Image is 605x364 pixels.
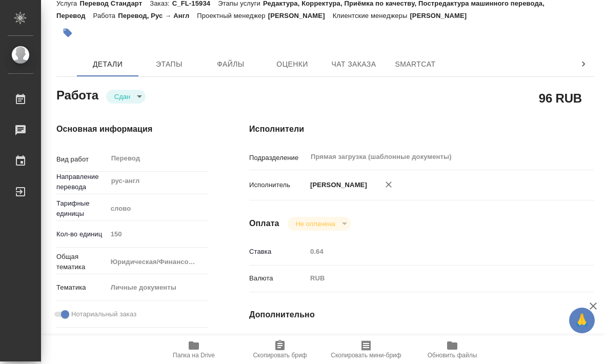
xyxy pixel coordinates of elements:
div: Личные документы [107,279,208,296]
span: Обновить файлы [428,352,477,359]
span: Скопировать мини-бриф [331,352,401,359]
span: Скопировать бриф [253,352,307,359]
button: Не оплачена [293,219,338,228]
input: Пустое поле [107,227,208,241]
p: Последнее изменение [249,333,307,354]
span: Папка на Drive [173,352,215,359]
p: Ставка [249,247,307,257]
p: Тематика [56,282,107,293]
p: Исполнитель [249,180,307,190]
span: 🙏 [573,310,591,331]
p: Перевод, Рус → Англ [118,12,197,19]
div: Юридическая/Финансовая [107,253,208,271]
div: слово [107,200,208,217]
div: Сдан [106,90,146,104]
button: Обновить файлы [409,335,495,364]
input: Пустое поле [307,244,565,259]
div: RUB [307,270,565,287]
p: Работа [93,12,118,19]
button: Добавить тэг [56,22,79,44]
h4: Основная информация [56,123,208,135]
button: 🙏 [569,308,595,333]
p: Общая тематика [56,252,107,272]
span: Этапы [145,58,194,71]
p: Направление перевода [56,172,107,192]
span: Нотариальный заказ [71,309,136,319]
span: SmartCat [391,58,440,71]
p: Кол-во единиц [56,229,107,239]
p: Подразделение [249,153,307,163]
button: Скопировать мини-бриф [323,335,409,364]
button: Папка на Drive [151,335,237,364]
p: [PERSON_NAME] [410,12,474,19]
h2: 96 RUB [539,89,582,107]
button: Сдан [111,92,133,101]
h4: Оплата [249,217,279,230]
p: Проектный менеджер [197,12,268,19]
h4: Дополнительно [249,309,594,321]
div: Сдан [288,217,351,231]
span: Оценки [268,58,317,71]
span: Детали [83,58,132,71]
p: Валюта [249,273,307,284]
button: Удалить исполнителя [377,173,400,196]
span: Файлы [206,58,255,71]
h2: Работа [56,85,98,104]
p: Тарифные единицы [56,198,107,219]
p: [PERSON_NAME] [307,180,367,190]
p: Вид работ [56,154,107,165]
span: Чат заказа [329,58,378,71]
h4: Исполнители [249,123,594,135]
p: Клиентские менеджеры [333,12,410,19]
button: Скопировать бриф [237,335,323,364]
p: [PERSON_NAME] [268,12,333,19]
